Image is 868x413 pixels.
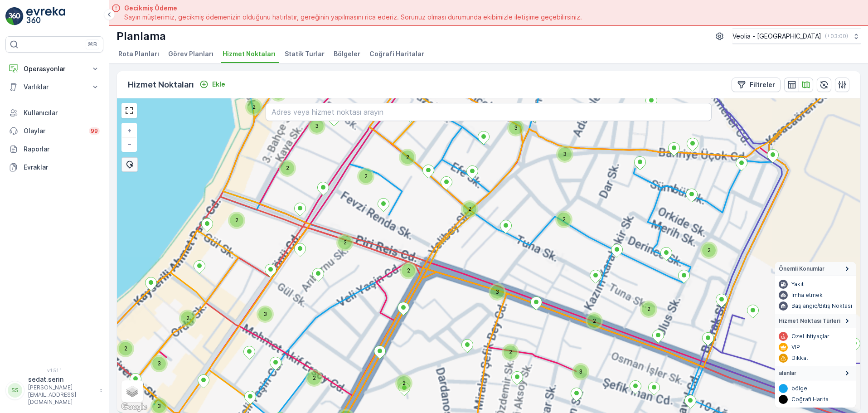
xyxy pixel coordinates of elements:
div: 2 [463,202,468,208]
p: bölge [791,385,807,392]
p: Filtreler [750,80,775,89]
div: 2 [397,376,411,390]
div: 2 [587,314,593,320]
summary: alanlar [775,366,856,380]
div: SS [8,383,22,398]
div: 2 [307,371,321,385]
div: 3 [152,399,158,405]
div: 2 [181,311,194,325]
div: 2 [642,302,647,308]
div: 2 [281,161,286,167]
span: − [127,140,132,148]
span: Bölgeler [334,49,360,58]
button: Ekle [196,79,229,90]
a: Uzaklaştır [122,137,136,151]
p: VIP [791,344,800,351]
a: Layers [122,381,142,401]
p: Kullanıcılar [24,108,100,117]
span: Hizmet Noktası Türleri [779,317,840,325]
span: Hizmet Noktaları [223,49,276,58]
button: Varlıklar [5,78,103,96]
span: Önemli Konumlar [779,265,824,272]
p: Coğrafi Harita [791,396,829,403]
a: Evraklar [5,158,103,176]
div: 2 [338,236,352,249]
p: Varlıklar [24,83,85,92]
div: 3 [152,399,166,413]
input: Adres veya hizmet noktası arayın [266,103,712,121]
div: 3 [152,357,158,362]
div: 2 [463,202,476,216]
button: Veolia - [GEOGRAPHIC_DATA](+03:00) [732,29,861,44]
span: Gecikmiş Ödeme [124,4,582,13]
p: Raporlar [24,145,100,154]
div: 2 [402,264,415,277]
div: 2 [119,342,124,347]
div: 3 [258,307,272,321]
p: Dikkat [791,355,808,362]
span: Sayın müşterimiz, gecikmiş ödemenizin olduğunu hatırlatır, gereğinin yapılmasını rica ederiz. Sor... [124,13,582,22]
div: 3 [152,357,166,370]
button: Operasyonlar [5,60,103,78]
p: Olaylar [24,126,83,136]
p: Ekle [212,80,225,89]
div: 3 [558,147,563,153]
div: 2 [557,213,571,226]
span: Coğrafi Haritalar [369,49,424,58]
p: İmha etmek [791,292,823,299]
div: 2 [702,243,708,249]
div: 2 [247,100,261,114]
div: 2 [307,371,313,377]
a: Bu bölgeyi Google Haritalar'da açın (yeni pencerede açılır) [119,401,149,413]
div: 2 [397,376,402,382]
div: 2 [557,213,563,218]
img: Google [119,401,149,413]
div: 2 [338,236,344,241]
summary: Önemli Konumlar [775,262,856,276]
div: 2 [359,170,373,183]
div: 2 [230,214,235,219]
div: 3 [574,365,579,370]
p: ⌘B [88,41,97,48]
p: Başlangıç/Bitiş Noktası [791,302,852,310]
div: 3 [490,285,496,291]
summary: Hizmet Noktası Türleri [775,314,856,328]
div: 3 [509,121,523,135]
p: [PERSON_NAME][EMAIL_ADDRESS][DOMAIN_NAME] [28,384,95,406]
p: sedat.serin [28,375,95,384]
div: 3 [574,365,587,379]
div: 2 [181,311,186,317]
div: 2 [402,264,407,269]
div: 2 [359,170,364,175]
div: 2 [281,161,294,175]
div: Toplu Seçim [121,157,138,172]
p: Yakıt [791,281,804,288]
p: Operasyonlar [24,64,85,73]
div: 2 [119,342,132,355]
span: v 1.51.1 [5,368,103,373]
div: 2 [504,345,509,351]
div: [DATE] [DATE] you use ruffle! [4,4,740,12]
span: Rota Planları [118,49,159,58]
div: 2 [504,345,517,359]
div: 2 [401,151,406,156]
a: Yakınlaştır [122,124,136,137]
p: 99 [91,127,98,135]
div: 3 [310,119,315,125]
p: Evraklar [24,163,100,172]
div: 3 [509,121,514,126]
span: + [127,126,131,134]
div: 2 [702,243,716,257]
div: 2 [587,314,601,328]
p: Veolia - [GEOGRAPHIC_DATA] [732,32,821,41]
span: alanlar [779,369,796,377]
button: SSsedat.serin[PERSON_NAME][EMAIL_ADDRESS][DOMAIN_NAME] [5,375,103,406]
button: Filtreler [732,78,781,92]
div: 2 [247,100,252,106]
p: ( +03:00 ) [825,33,848,40]
div: 3 [490,285,504,299]
span: Görev Planları [168,49,213,58]
a: Kullanıcılar [5,104,103,122]
span: Statik Turlar [285,49,325,58]
a: Raporlar [5,140,103,158]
